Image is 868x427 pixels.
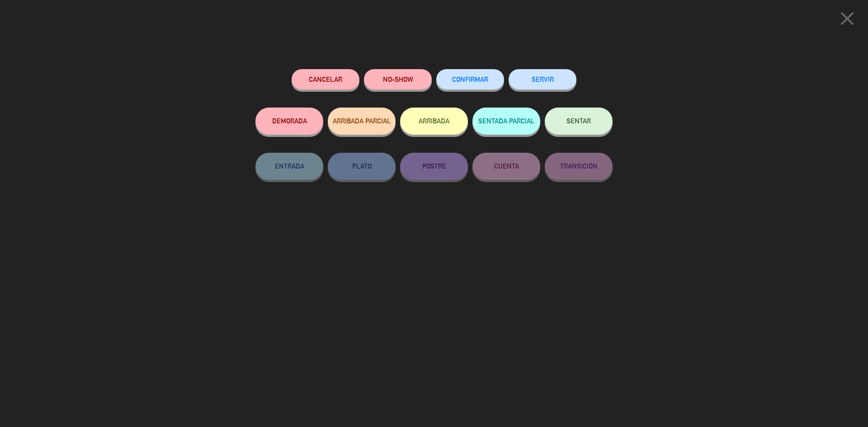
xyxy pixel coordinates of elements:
[566,117,591,125] span: SENTAR
[400,153,468,180] button: POSTRE
[364,69,432,89] button: NO-SHOW
[328,153,396,180] button: PLATO
[292,69,359,89] button: Cancelar
[255,153,323,180] button: ENTRADA
[333,117,391,125] span: ARRIBADA PARCIAL
[509,69,576,89] button: SERVIR
[328,108,396,135] button: ARRIBADA PARCIAL
[472,153,540,180] button: CUENTA
[400,108,468,135] button: ARRIBADA
[472,108,540,135] button: SENTADA PARCIAL
[452,75,488,83] span: CONFIRMAR
[436,69,504,89] button: CONFIRMAR
[545,153,613,180] button: TRANSICIÓN
[833,7,861,33] button: close
[255,108,323,135] button: DEMORADA
[836,7,859,30] i: close
[545,108,613,135] button: SENTAR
